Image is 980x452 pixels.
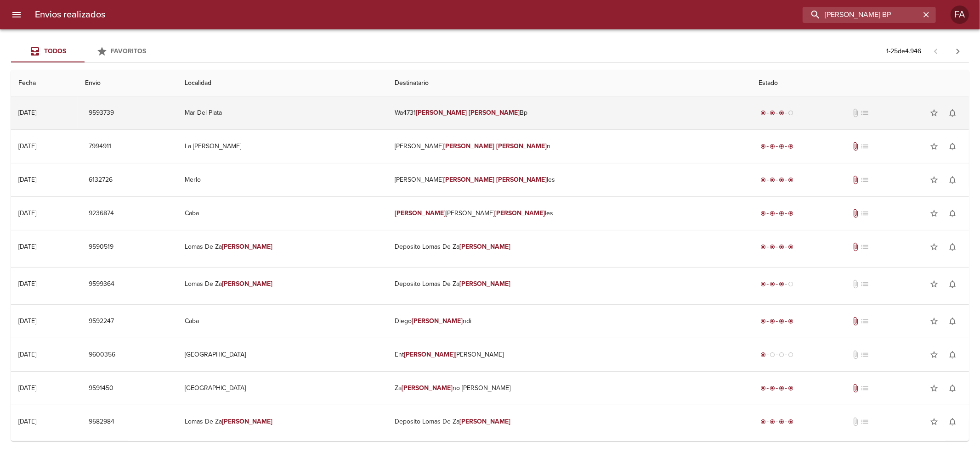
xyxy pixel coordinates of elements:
[85,172,116,189] button: 6132726
[788,244,793,250] span: radio_button_checked
[770,352,775,357] span: radio_button_unchecked
[929,317,939,326] span: star_border
[18,280,36,288] div: [DATE]
[496,142,547,150] em: [PERSON_NAME]
[18,384,36,392] div: [DATE]
[760,281,766,287] span: radio_button_checked
[387,338,751,371] td: Ent [PERSON_NAME]
[443,142,494,150] em: [PERSON_NAME]
[779,318,784,324] span: radio_button_checked
[459,280,510,288] em: [PERSON_NAME]
[85,313,118,330] button: 9592247
[943,275,962,293] button: Activar notificaciones
[759,142,795,151] div: Entregado
[943,379,962,397] button: Activar notificaciones
[89,174,113,186] span: 6132726
[459,243,510,251] em: [PERSON_NAME]
[943,346,962,364] button: Activar notificaciones
[18,142,36,150] div: [DATE]
[89,208,114,219] span: 9236874
[951,6,969,24] div: FA
[779,211,784,216] span: radio_button_checked
[779,177,784,183] span: radio_button_checked
[11,40,158,62] div: Tabs Envios
[759,384,795,393] div: Entregado
[948,317,957,326] span: notifications_none
[770,281,775,287] span: radio_button_checked
[760,211,766,216] span: radio_button_checked
[177,197,387,230] td: Caba
[943,312,962,330] button: Activar notificaciones
[177,130,387,163] td: La [PERSON_NAME]
[111,47,147,55] span: Favoritos
[779,110,784,116] span: radio_button_checked
[948,142,957,151] span: notifications_none
[788,144,793,149] span: radio_button_checked
[222,280,273,288] em: [PERSON_NAME]
[11,70,78,96] th: Fecha
[925,275,943,293] button: Agregar a favoritos
[177,372,387,405] td: [GEOGRAPHIC_DATA]
[788,211,793,216] span: radio_button_checked
[948,108,957,117] span: notifications_none
[860,417,869,426] span: No tiene pedido asociado
[760,144,766,149] span: radio_button_checked
[860,317,869,326] span: No tiene pedido asociado
[925,238,943,256] button: Agregar a favoritos
[395,209,446,217] em: [PERSON_NAME]
[929,142,939,151] span: star_border
[89,241,113,253] span: 9590519
[416,109,467,117] em: [PERSON_NAME]
[851,142,860,151] span: Tiene documentos adjuntos
[222,418,273,425] em: [PERSON_NAME]
[85,380,117,397] button: 9591450
[948,209,957,218] span: notifications_none
[860,142,869,151] span: No tiene pedido asociado
[860,209,869,218] span: No tiene pedido asociado
[18,109,36,117] div: [DATE]
[759,108,795,117] div: En viaje
[760,244,766,250] span: radio_button_checked
[943,104,962,122] button: Activar notificaciones
[948,175,957,184] span: notifications_none
[89,316,114,327] span: 9592247
[759,175,795,184] div: Entregado
[85,138,115,155] button: 7994911
[89,349,115,361] span: 9600356
[925,204,943,223] button: Agregar a favoritos
[459,418,510,425] em: [PERSON_NAME]
[948,417,957,426] span: notifications_none
[851,242,860,251] span: Tiene documentos adjuntos
[948,350,957,359] span: notifications_none
[443,176,494,184] em: [PERSON_NAME]
[851,384,860,393] span: Tiene documentos adjuntos
[177,70,387,96] th: Localidad
[387,230,751,263] td: Deposito Lomas De Za
[177,305,387,338] td: Caba
[886,47,921,56] p: 1 - 25 de 4.946
[860,175,869,184] span: No tiene pedido asociado
[412,317,463,325] em: [PERSON_NAME]
[925,171,943,189] button: Agregar a favoritos
[779,385,784,391] span: radio_button_checked
[948,279,957,289] span: notifications_none
[760,419,766,424] span: radio_button_checked
[943,137,962,156] button: Activar notificaciones
[851,417,860,426] span: No tiene documentos adjuntos
[387,405,751,438] td: Deposito Lomas De Za
[387,197,751,230] td: [PERSON_NAME] les
[851,175,860,184] span: Tiene documentos adjuntos
[860,350,869,359] span: No tiene pedido asociado
[759,242,795,251] div: Entregado
[929,175,939,184] span: star_border
[943,171,962,189] button: Activar notificaciones
[779,281,784,287] span: radio_button_checked
[860,279,869,289] span: No tiene pedido asociado
[35,7,105,22] h6: Envios realizados
[760,385,766,391] span: radio_button_checked
[851,350,860,359] span: No tiene documentos adjuntos
[851,317,860,326] span: Tiene documentos adjuntos
[929,209,939,218] span: star_border
[496,176,547,184] em: [PERSON_NAME]
[387,305,751,338] td: Diego ndi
